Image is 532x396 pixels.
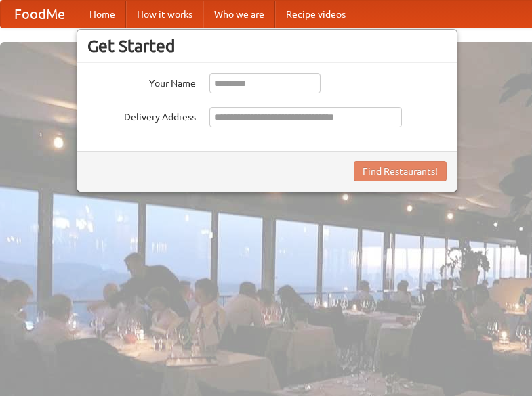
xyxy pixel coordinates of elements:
[354,161,447,181] button: Find Restaurants!
[203,1,275,28] a: Who we are
[87,107,196,124] label: Delivery Address
[87,73,196,90] label: Your Name
[126,1,203,28] a: How it works
[87,36,447,56] h3: Get Started
[79,1,126,28] a: Home
[275,1,356,28] a: Recipe videos
[1,1,79,28] a: FoodMe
